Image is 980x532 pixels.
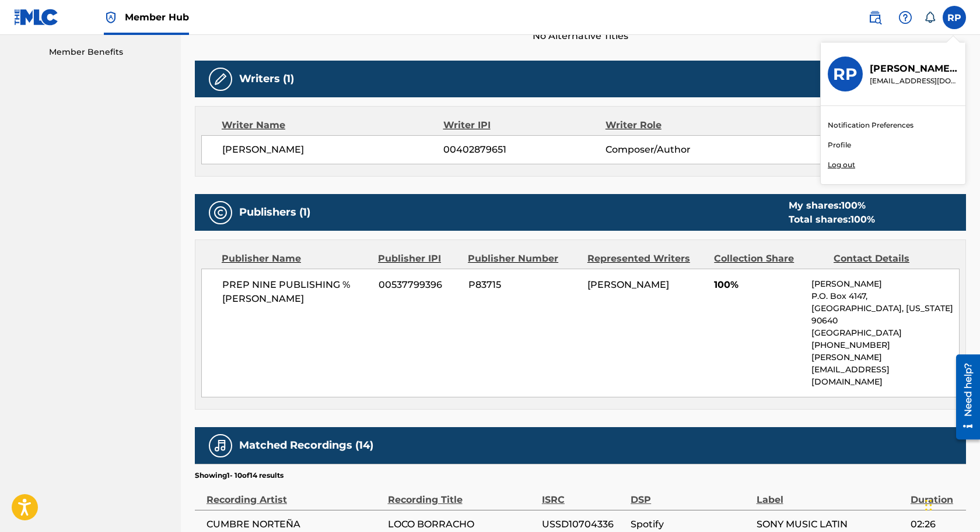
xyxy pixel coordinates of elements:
div: ISRC [542,481,625,507]
div: Notifications [924,12,936,23]
div: DSP [631,481,750,507]
div: Total shares: [789,213,875,227]
div: User Menu [943,6,966,29]
div: Recording Artist [206,481,382,507]
p: [PERSON_NAME][EMAIL_ADDRESS][DOMAIN_NAME] [811,351,959,388]
a: Notification Preferences [828,120,914,131]
span: P83715 [468,278,579,292]
img: Writers [213,72,228,86]
img: Top Rightsholder [104,10,118,24]
h5: Publishers (1) [239,206,310,219]
div: Help [894,6,917,29]
p: Roberto Perez [870,62,958,76]
div: Recording Title [388,481,536,507]
div: My shares: [789,199,875,213]
iframe: Resource Center [947,350,980,444]
p: mastemasdigital@gmail.com [870,76,958,86]
span: [PERSON_NAME] [587,279,669,290]
span: 02:26 [911,517,960,531]
div: Drag [925,488,932,523]
img: Publishers [213,206,228,220]
h5: Matched Recordings (14) [239,439,373,452]
iframe: Chat Widget [922,476,980,532]
span: SONY MUSIC LATIN [757,517,905,531]
p: Log out [828,160,855,170]
div: Publisher Number [468,252,579,266]
p: [GEOGRAPHIC_DATA], [US_STATE] 90640 [811,302,959,327]
img: search [868,10,882,24]
div: Writer Role [605,118,753,132]
a: Profile [828,140,851,150]
span: Member Hub [125,10,189,24]
div: Contact Details [834,252,944,266]
p: Showing 1 - 10 of 14 results [195,470,283,481]
div: Label [757,481,905,507]
img: Matched Recordings [213,439,228,453]
img: help [898,10,912,24]
p: P.O. Box 4147, [811,290,959,302]
div: Publisher IPI [378,252,459,266]
p: [GEOGRAPHIC_DATA] [811,327,959,339]
img: MLC Logo [14,9,59,26]
div: Collection Share [714,252,825,266]
h3: RP [833,64,857,84]
a: Member Benefits [49,46,167,58]
span: LOCO BORRACHO [388,517,536,531]
span: USSD10704336 [542,517,625,531]
h5: Writers (1) [239,72,294,86]
span: RP [947,11,961,25]
span: Spotify [631,517,750,531]
span: 00402879651 [443,143,605,157]
span: 00537799396 [379,278,460,292]
div: Duration [911,481,960,507]
div: Writer IPI [443,118,605,132]
span: 100 % [850,214,875,225]
span: No Alternative Titles [195,29,966,43]
span: [PERSON_NAME] [222,143,443,157]
div: Represented Writers [587,252,705,266]
span: PREP NINE PUBLISHING % [PERSON_NAME] [222,278,370,306]
div: Writer Name [222,118,443,132]
span: 100% [714,278,803,292]
a: Public Search [863,6,887,29]
div: Publisher Name [222,252,369,266]
p: [PERSON_NAME] [811,278,959,290]
p: [PHONE_NUMBER] [811,339,959,351]
span: Composer/Author [605,143,753,157]
span: 100 % [841,200,866,211]
span: CUMBRE NORTEÑA [206,517,382,531]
